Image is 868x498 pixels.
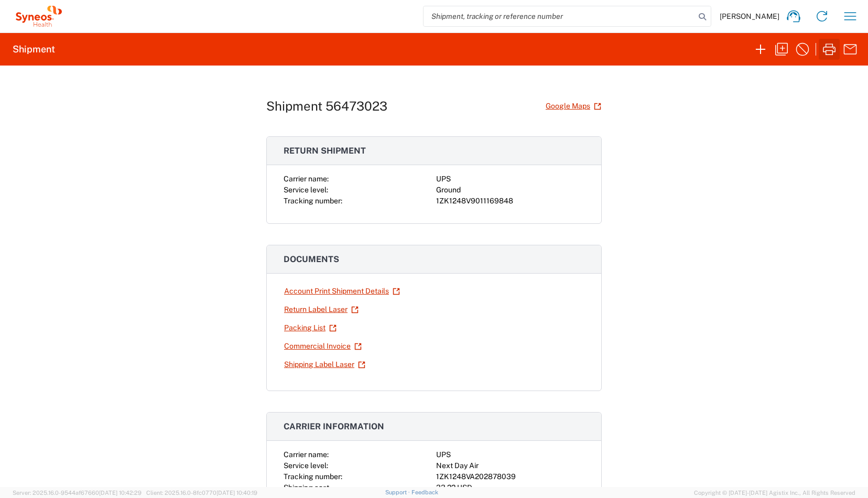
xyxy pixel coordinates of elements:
span: Service level: [284,461,328,470]
a: Support [385,489,411,495]
span: [DATE] 10:40:19 [216,490,257,496]
div: Next Day Air [436,460,584,471]
div: 1ZK1248V9011169848 [436,196,584,207]
a: Shipping Label Laser [284,355,366,374]
span: Documents [284,254,339,264]
div: UPS [436,449,584,460]
h1: Shipment 56473023 [266,99,387,114]
a: Commercial Invoice [284,337,362,355]
div: Ground [436,185,584,196]
span: Carrier name: [284,175,329,183]
span: Carrier name: [284,450,329,459]
a: Google Maps [545,97,602,115]
span: Client: 2025.16.0-8fc0770 [146,490,257,496]
span: [DATE] 10:42:29 [99,490,142,496]
span: Shipping cost [284,483,329,492]
span: Service level: [284,186,328,194]
input: Shipment, tracking or reference number [424,6,695,26]
a: Return Label Laser [284,300,359,319]
a: Packing List [284,319,337,337]
div: 1ZK1248VA202878039 [436,471,584,482]
span: Carrier information [284,421,384,431]
span: Tracking number: [284,472,342,481]
span: Return shipment [284,146,366,156]
span: Tracking number: [284,197,342,205]
span: Copyright © [DATE]-[DATE] Agistix Inc., All Rights Reserved [694,488,855,497]
div: 33.22 USD [436,482,584,493]
h2: Shipment [13,43,55,56]
a: Feedback [411,489,438,495]
span: Server: 2025.16.0-9544af67660 [13,490,142,496]
a: Account Print Shipment Details [284,282,400,300]
div: UPS [436,174,584,185]
span: [PERSON_NAME] [720,12,779,21]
